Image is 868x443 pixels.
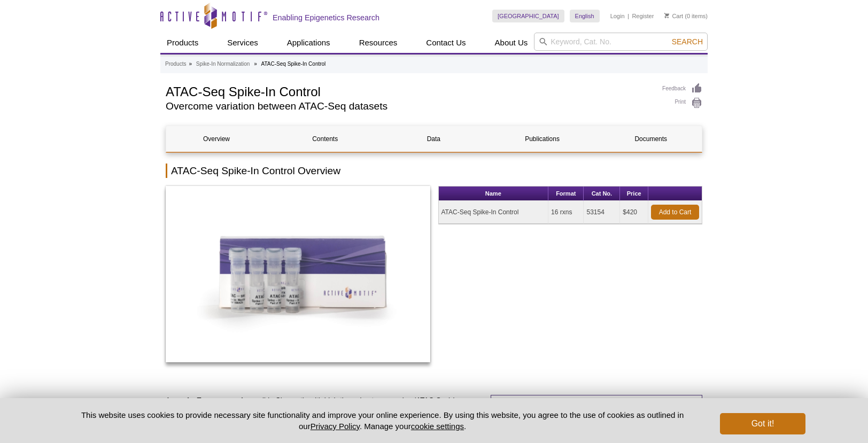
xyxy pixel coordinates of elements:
[664,13,669,18] img: Your Cart
[254,61,257,67] li: »
[662,97,702,109] a: Print
[601,126,701,152] a: Documents
[489,33,534,53] a: About Us
[610,12,625,20] a: Login
[166,186,430,362] img: ATAC-Seq Spike-In Control
[311,422,360,431] a: Privacy Policy
[281,33,337,53] a: Applications
[166,102,652,111] h2: Overcome variation between ATAC-Seq datasets
[632,12,654,20] a: Register
[273,13,379,22] h2: Enabling Epigenetics Research
[420,33,472,53] a: Contact Us
[669,37,706,46] button: Search
[166,126,267,152] a: Overview
[189,61,192,67] li: »
[534,33,708,51] input: Keyword, Cat. No.
[548,201,584,224] td: 16 rxns
[411,422,464,431] button: cookie settings
[353,33,404,53] a: Resources
[165,59,186,69] a: Products
[439,186,549,201] th: Name
[221,33,265,53] a: Services
[166,83,652,99] h1: ATAC-Seq Spike-In Control
[664,10,708,22] li: (0 items)
[383,126,484,152] a: Data
[584,186,620,201] th: Cat No.
[63,409,702,432] p: This website uses cookies to provide necessary site functionality and improve your online experie...
[570,10,600,22] a: English
[664,12,683,20] a: Cart
[196,59,250,69] a: Spike-In Normalization
[627,10,629,22] li: |
[584,201,620,224] td: 53154
[166,164,702,178] h2: ATAC-Seq Spike-In Control Overview
[439,201,549,224] td: ATAC-Seq Spike-In Control
[651,205,699,220] a: Add to Cart
[672,37,703,46] span: Search
[261,61,326,67] li: ATAC-Seq Spike-In Control
[662,83,702,95] a: Feedback
[160,33,205,53] a: Products
[620,201,648,224] td: $420
[275,126,375,152] a: Contents
[492,10,564,22] a: [GEOGRAPHIC_DATA]
[720,413,805,434] button: Got it!
[548,186,584,201] th: Format
[492,126,593,152] a: Publications
[620,186,648,201] th: Price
